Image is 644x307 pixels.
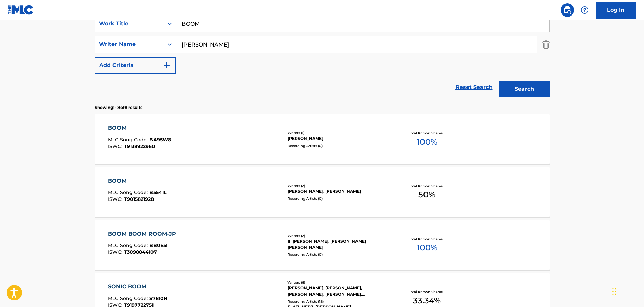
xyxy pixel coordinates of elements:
a: BOOM BOOM ROOM-JPMLC Song Code:BB0E5IISWC:T3098844107Writers (2)III [PERSON_NAME], [PERSON_NAME] ... [95,220,550,270]
span: ISWC : [108,143,124,149]
div: SONIC BOOM [108,283,167,291]
div: Writers ( 6 ) [287,280,389,285]
div: Recording Artists ( 0 ) [287,196,389,201]
img: help [581,6,589,14]
span: 100 % [417,136,437,148]
a: Reset Search [452,80,496,95]
p: Showing 1 - 8 of 8 results [95,104,142,111]
span: BB0E5I [149,242,168,248]
button: Search [499,81,550,97]
p: Total Known Shares: [409,237,445,242]
span: ISWC : [108,249,124,255]
div: Writers ( 2 ) [287,233,389,238]
span: BA95W8 [149,136,171,143]
div: Recording Artists ( 0 ) [287,252,389,257]
div: Recording Artists ( 18 ) [287,299,389,304]
a: Log In [596,2,636,19]
span: B5541L [149,189,166,195]
div: Writers ( 2 ) [287,183,389,188]
span: ISWC : [108,196,124,202]
a: BOOMMLC Song Code:BA95W8ISWC:T9138922960Writers (1)[PERSON_NAME]Recording Artists (0)Total Known ... [95,114,550,164]
span: 100 % [417,242,437,254]
div: BOOM BOOM ROOM-JP [108,230,179,238]
div: Writers ( 1 ) [287,130,389,135]
span: T9138922960 [124,143,155,149]
a: BOOMMLC Song Code:B5541LISWC:T9015821928Writers (2)[PERSON_NAME], [PERSON_NAME]Recording Artists ... [95,167,550,217]
span: MLC Song Code : [108,242,149,248]
span: T9015821928 [124,196,154,202]
span: 50 % [418,189,435,201]
div: Help [578,3,591,17]
div: BOOM [108,177,166,185]
div: [PERSON_NAME] [287,135,389,142]
span: MLC Song Code : [108,295,149,301]
div: Work Title [99,20,160,28]
div: Writer Name [99,40,160,49]
form: Search Form [95,15,550,101]
img: search [563,6,571,14]
span: MLC Song Code : [108,136,149,143]
p: Total Known Shares: [409,289,445,295]
span: MLC Song Code : [108,189,149,195]
div: Recording Artists ( 0 ) [287,143,389,148]
p: Total Known Shares: [409,184,445,189]
p: Total Known Shares: [409,131,445,136]
img: 9d2ae6d4665cec9f34b9.svg [163,61,171,69]
iframe: Chat Widget [610,275,644,307]
div: III [PERSON_NAME], [PERSON_NAME] [PERSON_NAME] [287,238,389,250]
div: Drag [612,281,616,302]
div: [PERSON_NAME], [PERSON_NAME], [PERSON_NAME], [PERSON_NAME], [PERSON_NAME], [PERSON_NAME] [287,285,389,297]
span: T3098844107 [124,249,157,255]
button: Add Criteria [95,57,176,74]
div: [PERSON_NAME], [PERSON_NAME] [287,188,389,194]
span: 33.34 % [413,295,441,307]
a: Public Search [561,3,574,17]
span: S7810H [149,295,167,301]
img: MLC Logo [8,5,34,15]
div: BOOM [108,124,171,132]
img: Delete Criterion [542,36,550,53]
